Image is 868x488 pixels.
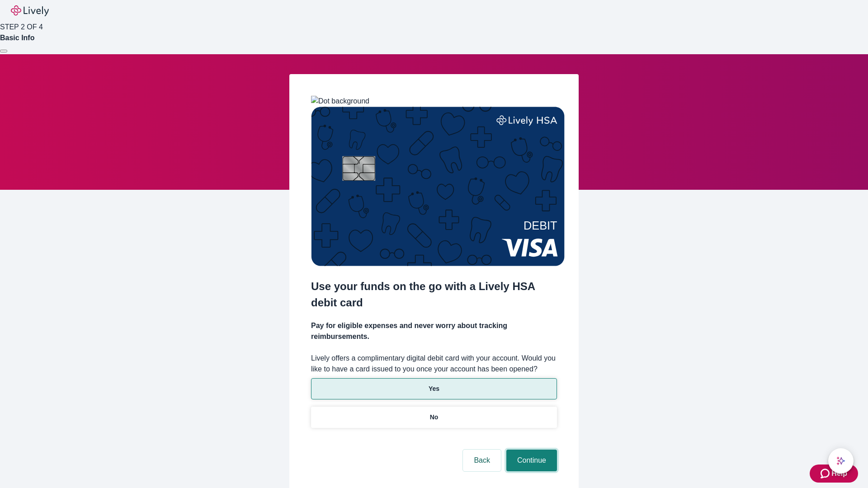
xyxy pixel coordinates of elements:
[810,465,858,483] button: Zendesk support iconHelp
[311,278,557,311] h2: Use your funds on the go with a Lively HSA debit card
[506,450,557,471] button: Continue
[463,450,501,471] button: Back
[430,413,439,422] p: No
[311,96,369,107] img: Dot background
[831,468,847,479] span: Help
[828,448,854,474] button: chat
[311,320,557,342] h4: Pay for eligible expenses and never worry about tracking reimbursements.
[311,107,565,266] img: Debit card
[311,353,557,375] label: Lively offers a complimentary digital debit card with your account. Would you like to have a card...
[821,468,831,479] svg: Zendesk support icon
[429,384,439,394] p: Yes
[311,407,557,428] button: No
[836,456,845,465] svg: Lively AI Assistant
[311,378,557,399] button: Yes
[11,5,49,16] img: Lively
